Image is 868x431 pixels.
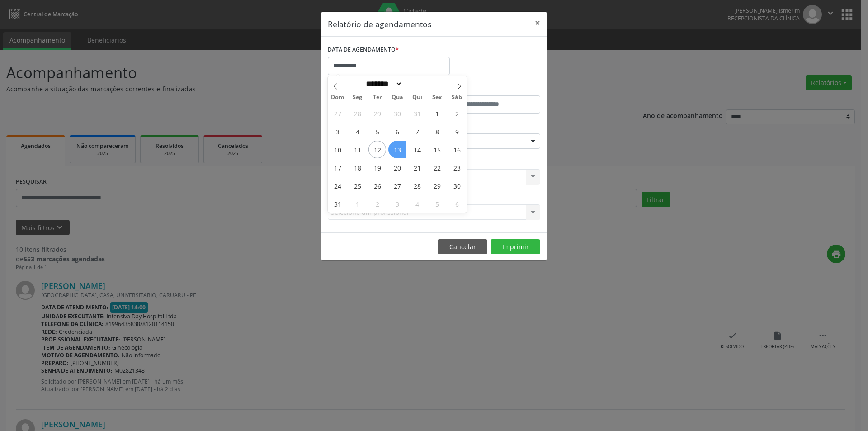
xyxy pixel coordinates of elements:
button: Close [528,12,547,34]
span: Agosto 10, 2025 [329,141,346,158]
span: Setembro 2, 2025 [368,195,386,213]
span: Setembro 1, 2025 [349,195,366,213]
span: Agosto 28, 2025 [408,177,426,194]
span: Agosto 30, 2025 [448,177,466,194]
button: Cancelar [438,239,487,255]
span: Julho 30, 2025 [388,104,406,122]
span: Agosto 7, 2025 [408,123,426,140]
span: Julho 28, 2025 [349,104,366,122]
button: Imprimir [491,239,540,255]
span: Agosto 21, 2025 [408,159,426,176]
span: Agosto 18, 2025 [349,159,366,176]
label: ATÉ [436,81,540,95]
span: Dom [328,95,348,100]
span: Agosto 3, 2025 [329,123,346,140]
span: Sex [427,95,447,100]
span: Agosto 23, 2025 [448,159,466,176]
span: Agosto 13, 2025 [388,141,406,158]
span: Setembro 4, 2025 [408,195,426,213]
span: Agosto 25, 2025 [349,177,366,194]
span: Agosto 24, 2025 [329,177,346,194]
label: DATA DE AGENDAMENTO [328,43,399,57]
span: Sáb [447,95,467,100]
span: Agosto 11, 2025 [349,141,366,158]
span: Agosto 20, 2025 [388,159,406,176]
input: Year [402,79,432,89]
span: Agosto 19, 2025 [368,159,386,176]
h5: Relatório de agendamentos [328,18,431,30]
span: Agosto 1, 2025 [428,104,446,122]
span: Julho 27, 2025 [329,104,346,122]
span: Qui [407,95,427,100]
span: Agosto 26, 2025 [368,177,386,194]
span: Agosto 12, 2025 [368,141,386,158]
span: Agosto 31, 2025 [329,195,346,213]
span: Setembro 5, 2025 [428,195,446,213]
span: Seg [348,95,368,100]
select: Month [363,79,402,89]
span: Agosto 2, 2025 [448,104,466,122]
span: Setembro 3, 2025 [388,195,406,213]
span: Agosto 9, 2025 [448,123,466,140]
span: Julho 29, 2025 [368,104,386,122]
span: Setembro 6, 2025 [448,195,466,213]
span: Agosto 15, 2025 [428,141,446,158]
span: Agosto 14, 2025 [408,141,426,158]
span: Agosto 22, 2025 [428,159,446,176]
span: Agosto 27, 2025 [388,177,406,194]
span: Julho 31, 2025 [408,104,426,122]
span: Agosto 5, 2025 [368,123,386,140]
span: Qua [387,95,407,100]
span: Agosto 16, 2025 [448,141,466,158]
span: Agosto 29, 2025 [428,177,446,194]
span: Agosto 17, 2025 [329,159,346,176]
span: Agosto 6, 2025 [388,123,406,140]
span: Ter [368,95,387,100]
span: Agosto 8, 2025 [428,123,446,140]
span: Agosto 4, 2025 [349,123,366,140]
